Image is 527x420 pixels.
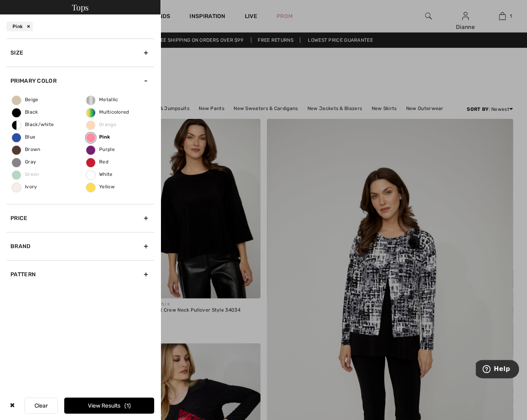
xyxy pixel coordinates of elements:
span: Yellow [86,184,115,190]
span: Beige [12,97,39,102]
span: White [86,171,113,177]
span: Black [12,109,38,115]
span: Black/white [12,122,54,127]
span: Gray [12,159,36,165]
div: Size [6,39,154,67]
span: Multicolored [86,109,129,115]
span: Pink [86,134,110,140]
div: Pink [6,22,33,31]
span: Orange [86,122,116,127]
span: Ivory [12,184,37,190]
div: ✖ [6,398,18,414]
span: Metallic [86,97,118,102]
span: Purple [86,147,115,152]
span: 1 [124,402,131,409]
span: Green [12,171,39,177]
span: Red [86,159,108,165]
div: Price [6,204,154,232]
iframe: Opens a widget where you can find more information [476,360,519,380]
button: Clear [24,398,58,414]
span: Brown [12,147,41,152]
button: View Results1 [64,398,154,414]
span: Blue [12,134,35,140]
div: Pattern [6,260,154,288]
div: Brand [6,232,154,260]
div: Primary Color [6,67,154,95]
